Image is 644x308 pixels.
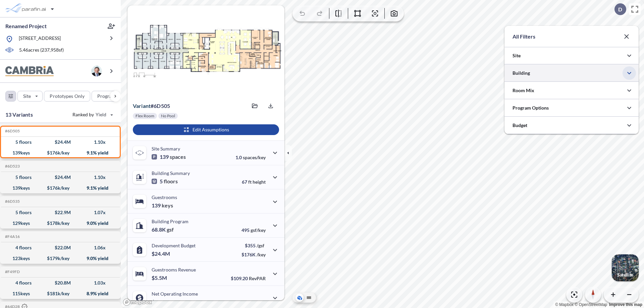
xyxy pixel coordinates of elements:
span: RevPAR [249,275,266,281]
p: Site [513,52,521,59]
img: BrandImage [5,66,54,76]
h5: Click to copy the code [4,234,20,239]
p: $24.4M [152,250,171,257]
p: Edit Assumptions [193,126,229,133]
p: 5 [152,178,178,185]
span: /gsf [257,243,264,248]
button: Site [17,91,43,102]
button: Ranked by Yield [67,109,117,120]
h5: Click to copy the code [4,199,20,204]
p: 5.46 acres ( 237,958 sf) [19,47,64,54]
a: Improve this map [609,302,642,307]
p: Building Summary [152,170,190,176]
h5: Click to copy the code [4,164,20,169]
span: margin [251,300,266,305]
button: Switcher ImageSatellite [612,254,639,281]
span: ft [248,179,252,185]
h5: Click to copy the code [4,269,20,274]
img: user logo [91,66,102,76]
p: $109.20 [231,275,266,281]
button: Prototypes Only [44,91,90,102]
p: D [618,6,622,12]
button: Aerial View [296,294,304,302]
span: gsf [167,226,174,233]
p: 67 [242,179,266,185]
a: Mapbox [555,302,574,307]
p: Guestrooms [152,194,177,200]
button: Program [92,91,128,102]
span: height [253,179,266,185]
p: Site Summary [152,146,180,151]
p: Guestrooms Revenue [152,267,196,272]
p: 139 [152,153,186,160]
p: Prototypes Only [50,93,85,100]
p: All Filters [513,33,535,41]
span: Variant [133,103,151,109]
p: $2.2M [152,299,168,305]
button: Edit Assumptions [133,124,279,135]
p: Development Budget [152,243,196,248]
p: Program Options [513,105,549,111]
p: Flex Room [136,113,154,119]
button: Site Plan [305,294,313,302]
p: $5.5M [152,274,168,281]
p: # 6d505 [133,103,170,109]
p: Satellite [617,272,633,278]
span: gsf/key [251,227,266,233]
p: $176K [241,252,266,257]
p: Room Mix [513,87,534,94]
p: [STREET_ADDRESS] [19,35,61,43]
span: keys [162,202,173,209]
span: /key [257,252,266,257]
p: 1.0 [235,155,266,160]
p: $355 [241,243,266,248]
span: floors [164,178,178,185]
p: 68.8K [152,226,174,233]
span: spaces/key [243,155,266,160]
p: Renamed Project [5,22,47,30]
p: 495 [241,227,266,233]
a: Mapbox homepage [123,298,152,306]
span: Yield [96,111,107,118]
span: spaces [170,153,186,160]
p: Budget [513,122,527,129]
p: Program [97,93,116,100]
h5: Click to copy the code [4,129,20,133]
p: Building Program [152,219,189,224]
p: Site [23,93,31,100]
p: 40.0% [237,300,266,305]
a: OpenStreetMap [575,302,607,307]
p: No Pool [161,113,175,119]
p: Net Operating Income [152,291,198,297]
p: 13 Variants [5,111,33,119]
p: 139 [152,202,173,209]
img: Switcher Image [612,254,639,281]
